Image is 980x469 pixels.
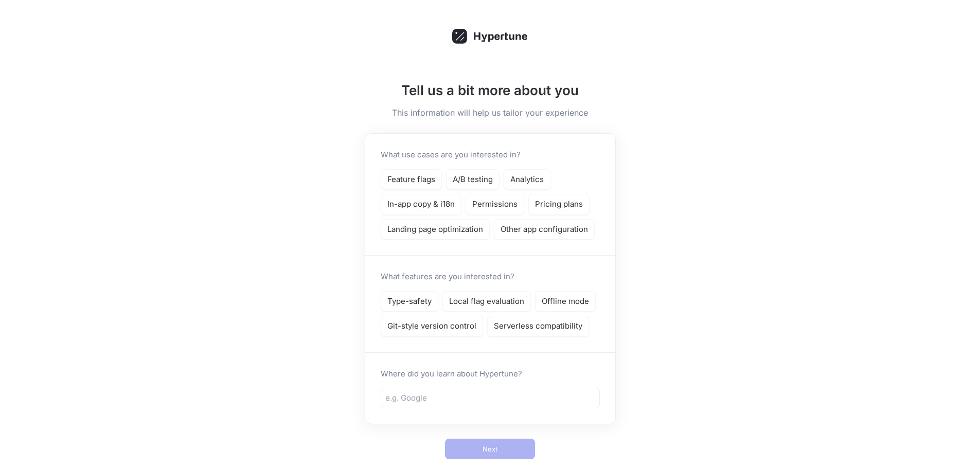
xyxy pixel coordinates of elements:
[453,174,493,186] p: A/B testing
[381,149,521,161] p: What use cases are you interested in?
[387,296,432,308] p: Type-safety
[510,174,544,186] p: Analytics
[385,392,595,404] input: e.g. Google
[365,106,616,119] h5: This information will help us tailor your experience
[501,224,588,236] p: Other app configuration
[387,224,483,236] p: Landing page optimization
[494,320,582,332] p: Serverless compatibility
[483,446,497,452] span: Next
[381,271,514,283] p: What features are you interested in?
[387,320,476,332] p: Git-style version control
[472,199,518,210] p: Permissions
[381,368,600,380] p: Where did you learn about Hypertune?
[387,174,435,186] p: Feature flags
[542,296,589,308] p: Offline mode
[387,199,455,210] p: In-app copy & i18n
[449,296,524,308] p: Local flag evaluation
[365,80,616,100] h1: Tell us a bit more about you
[535,199,583,210] p: Pricing plans
[445,439,535,459] button: Next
